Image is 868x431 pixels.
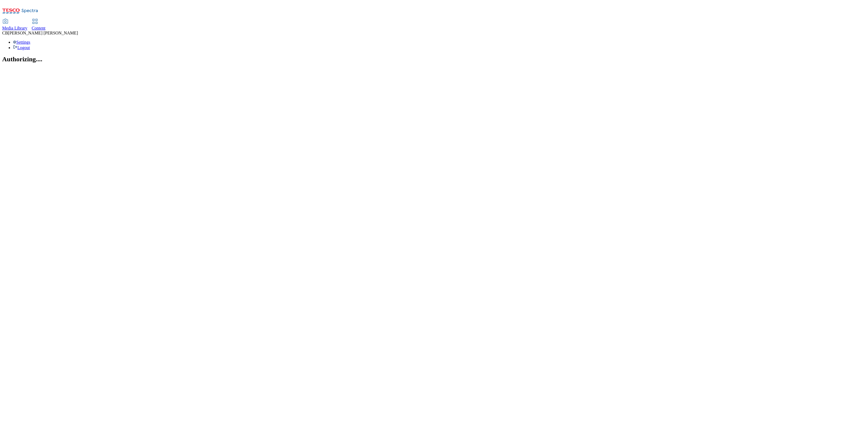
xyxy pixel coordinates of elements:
span: CB [2,31,8,35]
span: [PERSON_NAME] [PERSON_NAME] [8,31,78,35]
a: Settings [13,40,30,44]
h2: Authorizing.... [2,56,866,63]
span: Media Library [2,26,27,30]
a: Logout [13,45,30,50]
span: Content [32,26,46,30]
a: Media Library [2,19,27,31]
a: Content [32,19,46,31]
